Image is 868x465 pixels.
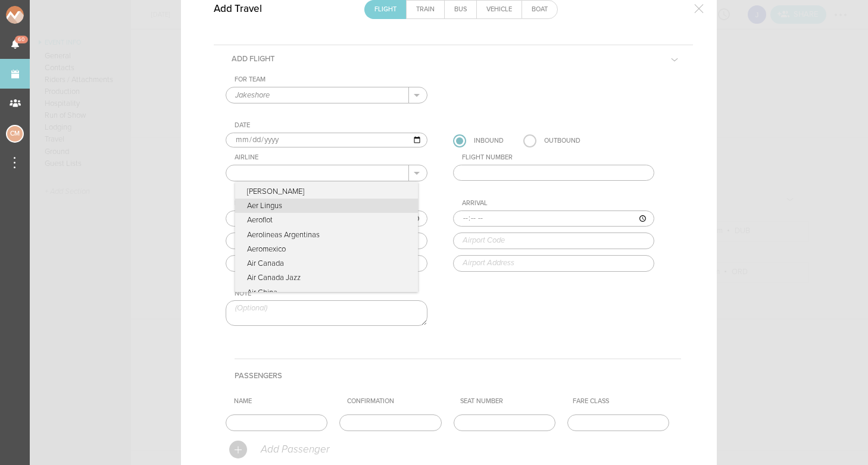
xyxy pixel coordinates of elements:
div: Airline [235,153,427,162]
p: Aer Lingus [235,199,418,213]
img: NOMAD [6,6,73,24]
input: Airport Code [453,232,655,249]
p: Aeromexico [235,242,418,256]
div: Charlie McGinley [6,125,24,143]
a: Train [407,1,444,18]
div: Outbound [544,134,580,147]
div: Flight Number [462,153,655,162]
h4: Passengers [235,359,681,392]
input: Airport Code [226,232,427,249]
h5: Add Flight [223,45,283,73]
a: Bus [445,1,476,18]
span: 60 [15,36,28,43]
p: Air China [235,285,418,300]
div: For Team [235,76,427,84]
th: Confirmation [342,392,455,410]
p: Aeroflot [235,213,418,227]
button: . [409,165,427,181]
div: Date [235,121,427,130]
p: Air Canada [235,256,418,271]
input: ––:–– –– [453,210,655,227]
input: ––:–– –– [226,210,427,227]
a: Add Passenger [229,445,329,453]
p: Air Canada Jazz [235,271,418,285]
div: Note [235,290,427,298]
button: . [409,87,427,103]
th: Name [229,392,342,410]
th: Fare Class [568,392,681,410]
input: Select a Team (Required) [226,87,409,103]
a: Boat [522,1,557,18]
p: Aerolineas Argentinas [235,228,418,242]
div: Departure [235,199,427,208]
div: Inbound [474,134,504,147]
input: Airport Address [226,255,427,272]
th: Seat Number [455,392,569,410]
a: Flight [365,1,406,18]
a: Vehicle [477,1,522,18]
input: Airport Address [453,255,655,272]
p: Add Passenger [260,444,329,455]
p: [PERSON_NAME] [235,182,418,199]
div: Arrival [462,199,655,208]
